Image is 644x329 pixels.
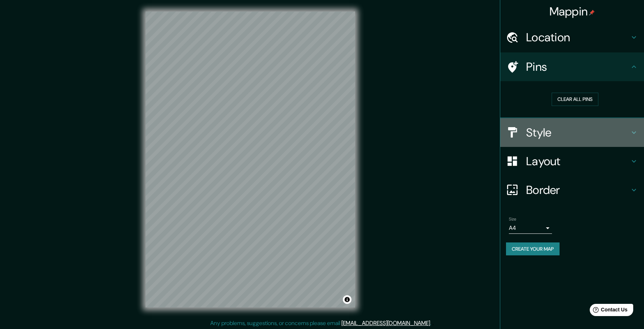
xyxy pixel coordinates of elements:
label: Size [509,216,516,222]
div: A4 [509,222,552,234]
h4: Location [526,30,630,45]
div: . [431,319,432,328]
a: [EMAIL_ADDRESS][DOMAIN_NAME] [341,319,430,327]
p: Any problems, suggestions, or concerns please email . [210,319,431,328]
canvas: Map [146,11,355,307]
img: pin-icon.png [589,10,595,15]
div: Layout [500,147,644,176]
h4: Layout [526,154,630,168]
button: Create your map [506,242,560,256]
h4: Style [526,125,630,140]
div: . [432,319,434,328]
button: Toggle attribution [343,295,351,304]
button: Clear all pins [552,93,598,106]
div: Style [500,118,644,147]
div: Border [500,176,644,204]
div: Pins [500,52,644,81]
iframe: Help widget launcher [580,301,636,321]
h4: Mappin [549,4,595,19]
h4: Pins [526,60,630,74]
div: Location [500,23,644,52]
h4: Border [526,183,630,197]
